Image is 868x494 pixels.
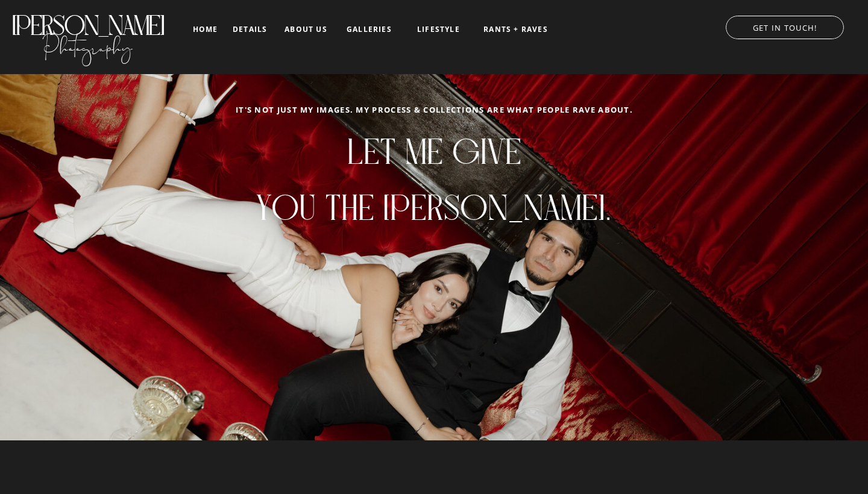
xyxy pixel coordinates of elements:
[233,25,267,33] a: details
[167,124,702,154] h1: Let me give you the [PERSON_NAME].
[281,25,331,34] a: about us
[191,25,219,33] a: home
[10,10,165,30] a: [PERSON_NAME]
[344,25,394,34] a: galleries
[220,105,649,118] h2: It's not just my images. my process & collections are what people rave about.
[482,25,549,34] a: RANTS + RAVES
[10,23,165,63] a: Photography
[714,20,856,32] a: GET IN TOUCH!
[408,25,469,34] a: LIFESTYLE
